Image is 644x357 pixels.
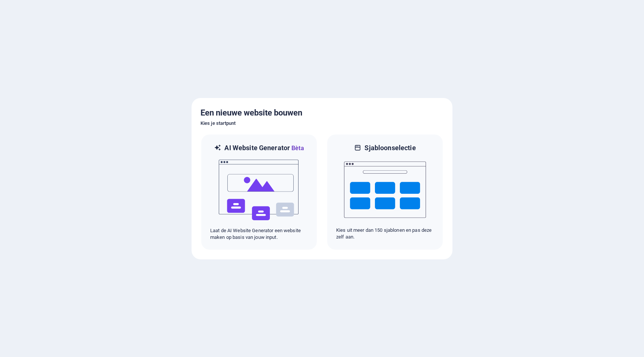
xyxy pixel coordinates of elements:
h6: AI Website Generator [224,143,304,153]
div: SjabloonselectieKies uit meer dan 150 sjablonen en pas deze zelf aan. [326,134,443,250]
p: Laat de AI Website Generator een website maken op basis van jouw input. [210,227,308,241]
h6: Sjabloonselectie [364,143,416,152]
div: AI Website GeneratorBètaaiLaat de AI Website Generator een website maken op basis van jouw input. [201,134,318,250]
h5: Een nieuwe website bouwen [201,107,443,119]
img: ai [218,153,300,227]
p: Kies uit meer dan 150 sjablonen en pas deze zelf aan. [336,227,434,240]
span: Bèta [290,145,304,152]
h6: Kies je startpunt [201,119,443,128]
